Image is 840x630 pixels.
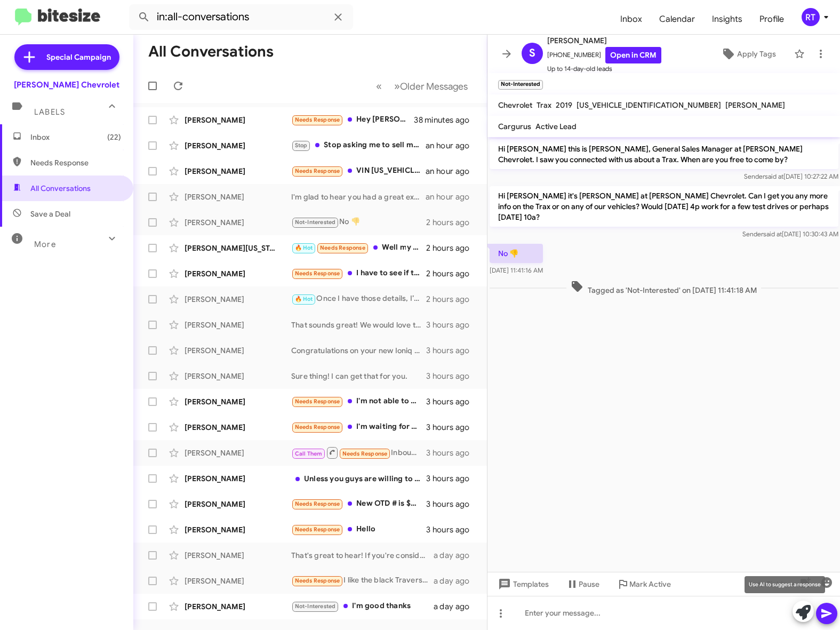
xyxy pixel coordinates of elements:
span: Pause [579,575,599,594]
div: [PERSON_NAME] [185,320,291,330]
span: Older Messages [400,81,468,92]
div: [PERSON_NAME][US_STATE] [185,243,291,253]
div: Stop asking me to sell my car [291,139,426,151]
span: Needs Response [295,500,340,507]
span: Save a Deal [30,209,70,219]
span: Needs Response [295,577,340,584]
span: Needs Response [295,168,340,174]
div: 3 hours ago [426,422,478,433]
div: That's great to hear! If you're considering selling your vehicle or have any questions, feel free... [291,550,434,561]
span: Needs Response [295,424,340,430]
div: 2 hours ago [426,294,478,305]
div: I'm waiting for a quote [291,421,426,433]
a: Insights [703,4,751,35]
div: [PERSON_NAME] [185,371,291,381]
div: I'm good thanks [291,600,434,612]
span: [PERSON_NAME] [547,34,661,47]
span: Stop [295,142,308,149]
div: a day ago [434,601,478,612]
div: 3 hours ago [426,345,478,356]
div: VIN [US_VEHICLE_IDENTIFICATION_NUMBER] 155,000 miles [291,165,426,177]
span: Chevrolet [498,100,532,110]
div: [PERSON_NAME] [185,524,291,535]
div: 3 hours ago [426,524,478,535]
div: [PERSON_NAME] [185,140,291,151]
div: Once I have those details, I’ll put together a quote and availability for you and walk you throug... [291,293,426,305]
div: [PERSON_NAME] Chevrolet [14,79,119,90]
span: Mark Active [629,575,671,594]
div: [PERSON_NAME] [185,396,291,407]
span: Call Them [295,450,323,457]
span: » [394,79,400,93]
div: an hour ago [426,192,478,202]
div: [PERSON_NAME] [185,473,291,484]
span: [PERSON_NAME] [725,100,785,110]
div: Hello [291,523,426,536]
div: an hour ago [426,166,478,177]
div: [PERSON_NAME] [185,217,291,228]
button: Templates [487,575,557,594]
div: Well my credit is not good right now and I have struggled to keep up with the payments I currentl... [291,242,426,254]
span: All Conversations [30,183,91,194]
div: 3 hours ago [426,371,478,381]
span: 2019 [556,100,572,110]
span: Not-Interested [295,219,336,226]
span: Needs Response [320,244,365,251]
div: 38 minutes ago [414,115,478,125]
div: I have to see if training during those times so i have to see [291,267,426,280]
span: Needs Response [295,398,340,405]
div: [PERSON_NAME] [185,166,291,177]
button: Previous [370,75,388,97]
div: 3 hours ago [426,473,478,484]
span: Not-Interested [295,603,336,610]
a: Profile [751,4,793,35]
div: I'm not able to come [DATE]. However can we chat in a bit [291,395,426,408]
span: Sender [DATE] 10:30:43 AM [742,230,838,238]
div: a day ago [434,550,478,561]
p: Hi [PERSON_NAME] this is [PERSON_NAME], General Sales Manager at [PERSON_NAME] Chevrolet. I saw y... [490,139,838,169]
div: [PERSON_NAME] [185,499,291,509]
span: Trax [537,100,551,110]
div: [PERSON_NAME] [185,576,291,586]
span: said at [763,230,781,238]
button: Apply Tags [707,44,789,63]
span: Cargurus [498,122,531,131]
span: Needs Response [295,270,340,277]
a: Special Campaign [14,44,119,70]
a: Inbox [612,4,651,35]
div: [PERSON_NAME] [185,115,291,125]
div: [PERSON_NAME] [185,268,291,279]
a: Open in CRM [605,47,661,63]
div: [PERSON_NAME] [185,192,291,202]
div: 3 hours ago [426,499,478,509]
div: No 👎 [291,216,426,228]
div: Inbound Call [291,446,426,459]
div: Hey [PERSON_NAME], I think the pricing you gave me on those 2 Silverado trucks included my SUV as... [291,114,414,126]
div: [PERSON_NAME] [185,294,291,305]
div: I like the black Traverse & looking for it but it's not here?? [291,575,434,587]
div: 2 hours ago [426,217,478,228]
span: « [376,79,382,93]
button: Pause [557,575,608,594]
span: Sender [DATE] 10:27:22 AM [743,172,838,180]
span: 🔥 Hot [295,244,313,251]
span: [PHONE_NUMBER] [547,47,661,63]
input: Search [129,4,353,30]
span: Needs Response [30,157,121,168]
span: Templates [496,575,549,594]
span: [DATE] 11:41:16 AM [490,266,543,274]
div: That sounds great! We would love to discuss purchasing your Bolt EUV. When would be a good time f... [291,320,426,330]
div: a day ago [434,576,478,586]
span: Inbox [30,132,121,142]
span: 🔥 Hot [295,296,313,302]
div: 3 hours ago [426,320,478,330]
div: [PERSON_NAME] [185,601,291,612]
span: said at [764,172,783,180]
div: New OTD # is $46,958.84 Includes Hard Tonneau, Splash Guards, Rubber Cab Floor Liners + Ceramic C... [291,498,426,510]
span: Needs Response [342,450,388,457]
div: Sure thing! I can get that for you. [291,371,426,381]
div: 2 hours ago [426,243,478,253]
